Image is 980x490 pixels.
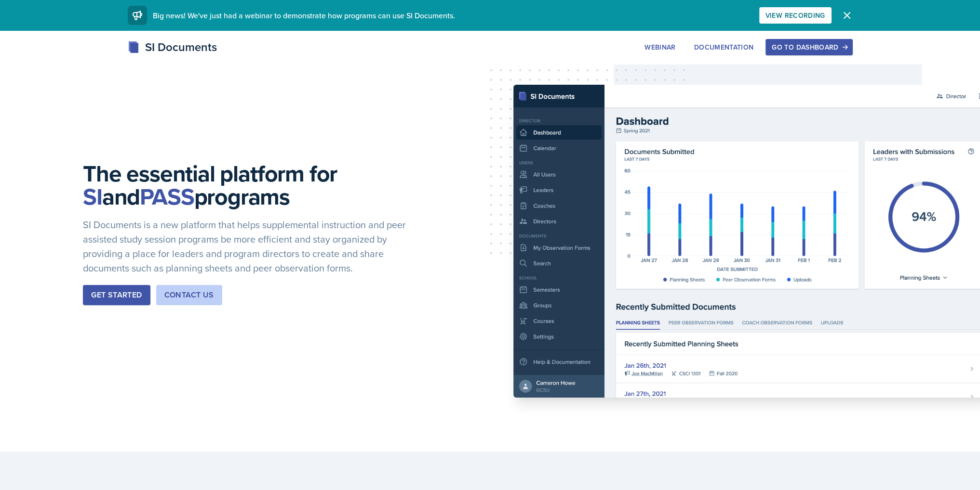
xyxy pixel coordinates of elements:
[772,43,846,51] div: Go to Dashboard
[91,289,142,301] div: Get Started
[694,43,754,51] div: Documentation
[644,43,675,51] div: Webinar
[164,289,214,301] div: Contact Us
[83,285,150,305] button: Get Started
[765,12,825,19] div: View Recording
[128,39,217,56] div: SI Documents
[759,7,832,24] button: View Recording
[153,10,455,21] span: Big news! We've just had a webinar to demonstrate how programs can use SI Documents.
[156,285,222,305] button: Contact Us
[688,39,760,55] button: Documentation
[765,39,852,55] button: Go to Dashboard
[638,39,682,55] button: Webinar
